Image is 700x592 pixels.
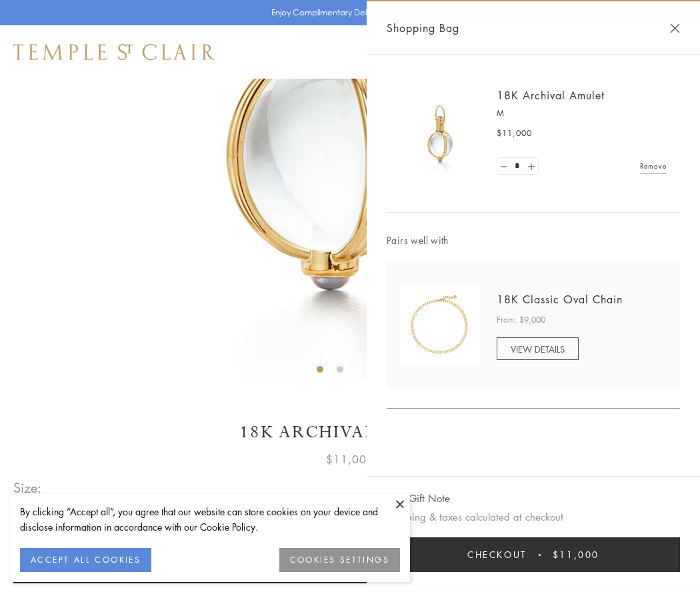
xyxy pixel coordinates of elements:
[511,343,565,355] span: VIEW DETAILS
[387,537,680,572] button: Checkout $11,000
[279,548,400,572] button: COOKIES SETTINGS
[387,509,680,525] p: Shipping & taxes calculated at checkout
[400,285,480,365] img: N88865-OV18
[497,292,623,307] a: 18K Classic Oval Chain
[640,159,667,173] a: Remove
[497,313,545,327] span: From: $9,000
[13,44,215,60] img: Temple St. Clair
[13,421,687,444] h1: 18K Archival Amulet
[497,88,605,103] a: 18K Archival Amulet
[553,547,599,562] span: $11,000
[326,451,374,468] span: $11,000
[400,93,480,173] img: 18K Archival Amulet
[467,547,527,562] span: Checkout
[497,158,511,175] a: Set quantity to 0
[497,337,579,360] a: VIEW DETAILS
[387,233,680,248] span: Pairs well with
[20,504,400,535] div: By clicking “Accept all”, you agree that our website can store cookies on your device and disclos...
[670,23,680,33] button: Close Shopping Bag
[271,6,423,19] p: Enjoy Complimentary Delivery & Returns
[387,490,450,507] button: Add Gift Note
[497,107,667,120] p: M
[524,158,537,175] a: Set quantity to 2
[13,477,43,499] span: Size:
[497,127,532,140] span: $11,000
[387,19,459,37] span: Shopping Bag
[20,548,151,572] button: ACCEPT ALL COOKIES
